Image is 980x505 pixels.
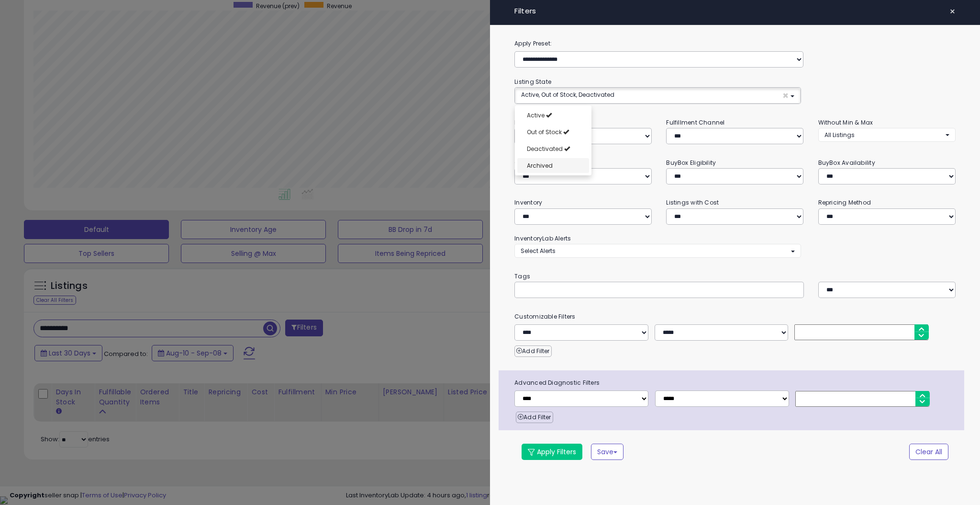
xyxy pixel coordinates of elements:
[507,378,964,388] span: Advanced Diagnostic Filters
[507,38,963,49] label: Apply Preset:
[514,7,956,15] h4: Filters
[516,412,553,423] button: Add Filter
[514,244,801,258] button: Select Alerts
[946,5,959,18] button: ×
[591,444,624,460] button: Save
[514,159,571,167] small: Current Listed Price
[666,118,724,126] small: Fulfillment Channel
[514,234,571,242] small: InventoryLab Alerts
[521,91,614,99] span: Active, Out of Stock, Deactivated
[514,345,551,357] button: Add Filter
[527,161,553,170] span: Archived
[818,159,875,167] small: BuyBox Availability
[824,131,855,139] span: All Listings
[527,128,562,136] span: Out of Stock
[514,78,551,86] small: Listing State
[522,444,582,460] button: Apply Filters
[782,91,789,101] span: ×
[909,444,948,460] button: Clear All
[507,311,963,322] small: Customizable Filters
[521,247,556,255] span: Select Alerts
[527,145,563,153] span: Deactivated
[515,88,801,103] button: Active, Out of Stock, Deactivated ×
[818,118,873,126] small: Without Min & Max
[514,198,542,207] small: Inventory
[527,111,545,119] span: Active
[666,198,719,207] small: Listings with Cost
[666,159,716,167] small: BuyBox Eligibility
[514,118,543,126] small: Repricing
[949,5,956,18] span: ×
[818,128,956,142] button: All Listings
[818,198,871,207] small: Repricing Method
[507,271,963,282] small: Tags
